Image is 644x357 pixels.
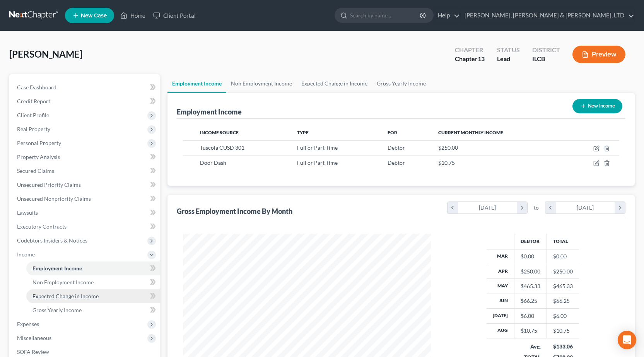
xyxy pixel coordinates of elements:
[350,8,421,22] input: Search by name...
[487,294,514,308] th: Jun
[517,202,527,214] i: chevron_right
[17,335,51,341] span: Miscellaneous
[226,74,297,93] a: Non Employment Income
[547,249,579,264] td: $0.00
[200,159,226,166] span: Door Dash
[461,9,634,22] a: [PERSON_NAME], [PERSON_NAME] & [PERSON_NAME], LTD
[167,74,226,93] a: Employment Income
[11,192,160,206] a: Unsecured Nonpriority Claims
[521,312,540,320] div: $6.00
[438,130,503,135] span: Current Monthly Income
[521,297,540,305] div: $66.25
[532,46,560,55] div: District
[458,202,517,214] div: [DATE]
[11,164,160,178] a: Secured Claims
[547,323,579,338] td: $10.75
[32,265,82,272] span: Employment Income
[534,204,539,212] span: to
[521,327,540,335] div: $10.75
[487,279,514,294] th: May
[521,343,541,350] div: Avg.
[17,251,35,258] span: Income
[438,144,458,151] span: $250.00
[497,55,520,63] div: Lead
[487,264,514,278] th: Apr
[11,80,160,94] a: Case Dashboard
[521,282,540,290] div: $465.33
[32,307,82,313] span: Gross Yearly Income
[521,268,540,275] div: $250.00
[547,234,579,249] th: Total
[177,207,292,216] div: Gross Employment Income By Month
[556,202,615,214] div: [DATE]
[17,154,60,160] span: Property Analysis
[149,9,200,22] a: Client Portal
[11,178,160,192] a: Unsecured Priority Claims
[455,55,485,63] div: Chapter
[388,130,397,135] span: For
[11,150,160,164] a: Property Analysis
[615,202,625,214] i: chevron_right
[32,293,99,299] span: Expected Change in Income
[200,144,244,151] span: Tuscola CUSD 301
[388,159,405,166] span: Debtor
[448,202,458,214] i: chevron_left
[297,159,338,166] span: Full or Part Time
[200,130,239,135] span: Income Source
[478,55,485,62] span: 13
[388,144,405,151] span: Debtor
[545,202,556,214] i: chevron_left
[81,13,107,19] span: New Case
[434,9,460,22] a: Help
[532,55,560,63] div: ILCB
[17,112,49,118] span: Client Profile
[32,279,94,285] span: Non Employment Income
[547,294,579,308] td: $66.25
[9,48,82,60] span: [PERSON_NAME]
[17,321,39,327] span: Expenses
[11,206,160,220] a: Lawsuits
[26,303,160,317] a: Gross Yearly Income
[618,331,636,349] div: Open Intercom Messenger
[553,343,573,350] div: $133.06
[297,74,372,93] a: Expected Change in Income
[547,264,579,278] td: $250.00
[521,253,540,260] div: $0.00
[17,140,61,146] span: Personal Property
[297,144,338,151] span: Full or Part Time
[17,195,91,202] span: Unsecured Nonpriority Claims
[177,107,242,116] div: Employment Income
[547,309,579,323] td: $6.00
[487,309,514,323] th: [DATE]
[17,209,38,216] span: Lawsuits
[487,323,514,338] th: Aug
[514,234,547,249] th: Debtor
[116,9,149,22] a: Home
[17,84,56,91] span: Case Dashboard
[438,159,455,166] span: $10.75
[17,98,50,104] span: Credit Report
[11,220,160,234] a: Executory Contracts
[17,237,87,244] span: Codebtors Insiders & Notices
[372,74,430,93] a: Gross Yearly Income
[17,126,50,132] span: Real Property
[297,130,309,135] span: Type
[17,167,54,174] span: Secured Claims
[26,261,160,275] a: Employment Income
[572,46,625,63] button: Preview
[11,94,160,108] a: Credit Report
[17,348,49,355] span: SOFA Review
[547,279,579,294] td: $465.33
[572,99,622,113] button: New Income
[26,275,160,289] a: Non Employment Income
[497,46,520,55] div: Status
[17,223,67,230] span: Executory Contracts
[455,46,485,55] div: Chapter
[26,289,160,303] a: Expected Change in Income
[17,181,81,188] span: Unsecured Priority Claims
[487,249,514,264] th: Mar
